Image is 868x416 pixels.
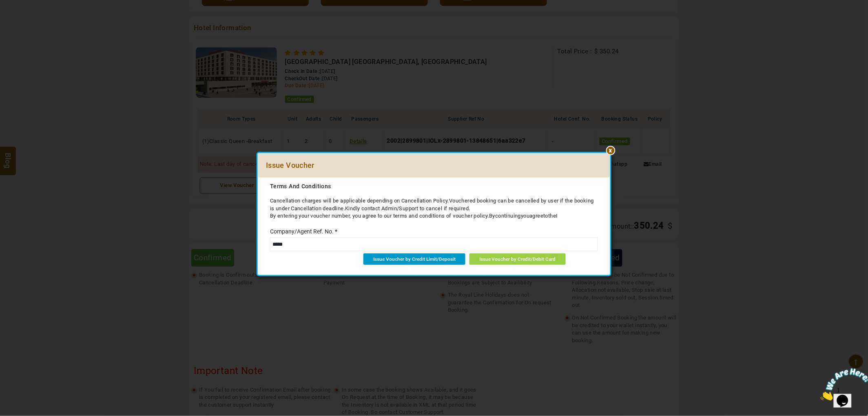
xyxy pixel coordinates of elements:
div: Issue Voucher [258,153,610,178]
img: Chat attention grabber [3,3,54,35]
a: Cancel [570,253,604,265]
a: Issue Voucher by Credit/Debit Card [469,253,566,265]
span: Issue Voucher by Credit Limit/Deposit [373,256,456,262]
iframe: chat widget [817,365,868,404]
label: Company/Agent Ref. No. * [270,227,598,236]
span: 1 [3,3,7,10]
li: By entering your voucher number, you agree to our terms and conditions of voucher policy.Bycontin... [270,212,598,220]
li: Cancellation charges will be applicable depending on Cancellation Policy.Vouchered booking can be... [270,197,598,212]
b: Terms And Conditions [270,183,331,189]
